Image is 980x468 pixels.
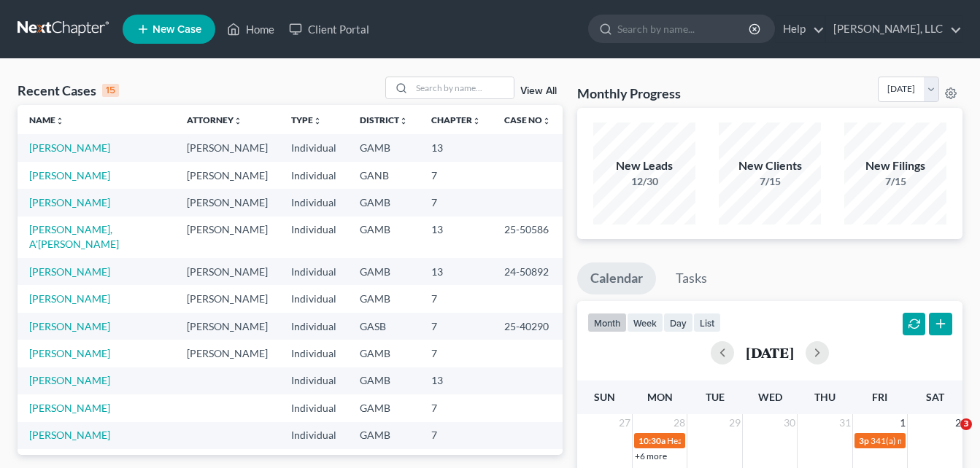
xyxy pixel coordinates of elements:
input: Search by name... [617,15,751,42]
div: 12/30 [593,174,695,189]
span: 29 [728,414,742,432]
a: +6 more [635,451,667,461]
td: 7 [420,162,493,189]
td: [PERSON_NAME] [175,258,279,285]
h3: Monthly Progress [577,85,681,102]
a: Typeunfold_more [291,114,322,125]
td: 7 [420,189,493,216]
span: 31 [838,414,852,432]
a: Help [776,16,825,42]
i: unfold_more [542,117,551,125]
span: Mon [647,391,673,403]
a: Nameunfold_more [29,114,64,125]
span: Wed [758,391,782,403]
i: unfold_more [313,117,322,125]
a: View All [520,86,557,96]
button: list [693,313,721,332]
td: [PERSON_NAME] [175,189,279,216]
td: Individual [279,422,348,449]
span: New Case [153,24,201,35]
a: [PERSON_NAME] [29,265,110,278]
td: 7 [420,285,493,312]
td: 13 [420,367,493,394]
td: 7 [420,422,493,449]
div: New Clients [719,157,821,174]
td: [PERSON_NAME] [175,217,279,258]
td: [PERSON_NAME] [175,285,279,312]
a: Calendar [577,262,656,295]
a: [PERSON_NAME], LLC [826,16,962,42]
td: 13 [420,258,493,285]
button: week [627,313,663,332]
td: GASB [348,313,420,340]
a: Client Portal [282,16,377,42]
button: day [663,313,693,332]
a: [PERSON_NAME], A'[PERSON_NAME] [29,223,119,250]
td: Individual [279,189,348,216]
div: New Filings [844,157,946,174]
td: Individual [279,340,348,367]
div: New Leads [593,157,695,174]
td: Individual [279,367,348,394]
div: 7/15 [844,174,946,189]
a: [PERSON_NAME] [29,347,110,359]
input: Search by name... [412,77,514,98]
td: GAMB [348,189,420,216]
a: Tasks [663,262,720,295]
span: 27 [617,414,632,432]
a: Attorneyunfold_more [187,114,242,125]
a: Case Nounfold_more [504,114,551,125]
a: [PERSON_NAME] [29,320,110,332]
span: Thu [814,391,836,403]
div: 7/15 [719,174,821,189]
td: Individual [279,394,348,421]
td: GAMB [348,285,420,312]
span: Sat [926,391,944,403]
td: Individual [279,162,348,189]
i: unfold_more [55,117,64,125]
td: GAMB [348,367,420,394]
a: Districtunfold_more [360,114,408,125]
a: Chapterunfold_more [431,114,481,125]
a: [PERSON_NAME] [29,141,110,154]
i: unfold_more [234,117,242,125]
td: Individual [279,134,348,161]
a: [PERSON_NAME] [29,169,110,182]
td: GAMB [348,217,420,258]
a: [PERSON_NAME] [29,374,110,386]
a: [PERSON_NAME] [29,429,110,441]
td: Individual [279,285,348,312]
td: 7 [420,394,493,421]
td: [PERSON_NAME] [175,162,279,189]
span: 28 [672,414,687,432]
span: 1 [898,414,907,432]
button: month [587,313,627,332]
td: 25-50586 [493,217,563,258]
td: GAMB [348,340,420,367]
span: 30 [782,414,797,432]
span: Sun [594,391,615,403]
td: Individual [279,258,348,285]
a: [PERSON_NAME] [29,292,110,305]
td: [PERSON_NAME] [175,340,279,367]
span: 3p [859,435,869,446]
i: unfold_more [399,117,408,125]
td: GAMB [348,422,420,449]
td: GANB [348,162,420,189]
iframe: Intercom live chat [930,418,965,453]
a: [PERSON_NAME] [29,402,110,414]
td: Individual [279,313,348,340]
td: 7 [420,313,493,340]
div: 15 [102,84,119,97]
td: Individual [279,217,348,258]
td: [PERSON_NAME] [175,134,279,161]
span: Fri [872,391,887,403]
span: Hearing for [PERSON_NAME] [667,435,781,446]
td: 7 [420,340,493,367]
a: [PERSON_NAME] [29,196,110,208]
td: GAMB [348,134,420,161]
td: 13 [420,134,493,161]
td: GAMB [348,394,420,421]
td: [PERSON_NAME] [175,313,279,340]
td: GAMB [348,258,420,285]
